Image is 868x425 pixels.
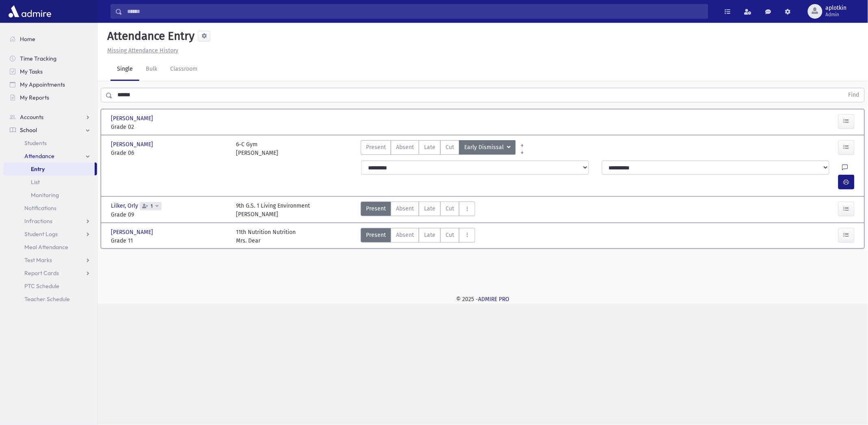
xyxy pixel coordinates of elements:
[361,228,475,245] div: AttTypes
[20,113,43,121] span: Accounts
[844,88,864,102] button: Find
[24,269,59,277] span: Report Cards
[111,114,155,123] span: [PERSON_NAME]
[236,140,279,157] div: 6-C Gym [PERSON_NAME]
[3,137,97,150] a: Students
[164,58,204,81] a: Classroom
[3,150,97,163] a: Attendance
[31,191,59,199] span: Monitoring
[3,267,97,280] a: Report Cards
[361,140,516,157] div: AttTypes
[396,143,414,152] span: Absent
[107,47,178,54] u: Missing Attendance History
[24,256,52,264] span: Test Marks
[20,81,65,88] span: My Appointments
[396,204,414,213] span: Absent
[3,228,97,241] a: Student Logs
[24,282,59,290] span: PTC Schedule
[20,35,35,43] span: Home
[139,58,164,81] a: Bulk
[111,149,228,157] span: Grade 06
[3,215,97,228] a: Infractions
[446,231,454,239] span: Cut
[3,189,97,202] a: Monitoring
[110,295,855,304] div: © 2025 -
[366,231,386,239] span: Present
[111,210,228,219] span: Grade 09
[111,228,155,236] span: [PERSON_NAME]
[3,176,97,189] a: List
[3,254,97,267] a: Test Marks
[366,204,386,213] span: Present
[31,178,40,186] span: List
[3,91,97,104] a: My Reports
[149,204,154,209] span: 1
[3,111,97,124] a: Accounts
[361,202,475,219] div: AttTypes
[20,55,56,62] span: Time Tracking
[104,29,195,43] h5: Attendance Entry
[236,228,296,245] div: 11th Nutrition Nutrition Mrs. Dear
[424,204,435,213] span: Late
[6,3,53,20] img: AdmirePro
[20,126,37,134] span: School
[24,152,54,160] span: Attendance
[3,52,97,65] a: Time Tracking
[24,295,70,303] span: Teacher Schedule
[366,143,386,152] span: Present
[3,202,97,215] a: Notifications
[104,47,178,54] a: Missing Attendance History
[110,58,139,81] a: Single
[478,296,509,303] a: ADMIRE PRO
[3,163,95,176] a: Entry
[111,123,228,131] span: Grade 02
[3,33,97,46] a: Home
[24,230,58,238] span: Student Logs
[24,139,47,147] span: Students
[396,231,414,239] span: Absent
[446,204,454,213] span: Cut
[20,94,49,101] span: My Reports
[20,68,43,75] span: My Tasks
[236,202,310,219] div: 9th G.S. 1 Living Environment [PERSON_NAME]
[111,140,155,149] span: [PERSON_NAME]
[464,143,505,152] span: Early Dismissal
[424,143,435,152] span: Late
[446,143,454,152] span: Cut
[3,280,97,293] a: PTC Schedule
[122,4,708,19] input: Search
[24,204,56,212] span: Notifications
[111,236,228,245] span: Grade 11
[826,11,847,18] span: Admin
[3,65,97,78] a: My Tasks
[31,165,45,173] span: Entry
[459,140,516,155] button: Early Dismissal
[3,293,97,306] a: Teacher Schedule
[3,241,97,254] a: Meal Attendance
[3,78,97,91] a: My Appointments
[3,124,97,137] a: School
[111,202,140,210] span: Lilker, Orly
[24,217,52,225] span: Infractions
[826,5,847,11] span: aplotkin
[24,243,68,251] span: Meal Attendance
[424,231,435,239] span: Late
